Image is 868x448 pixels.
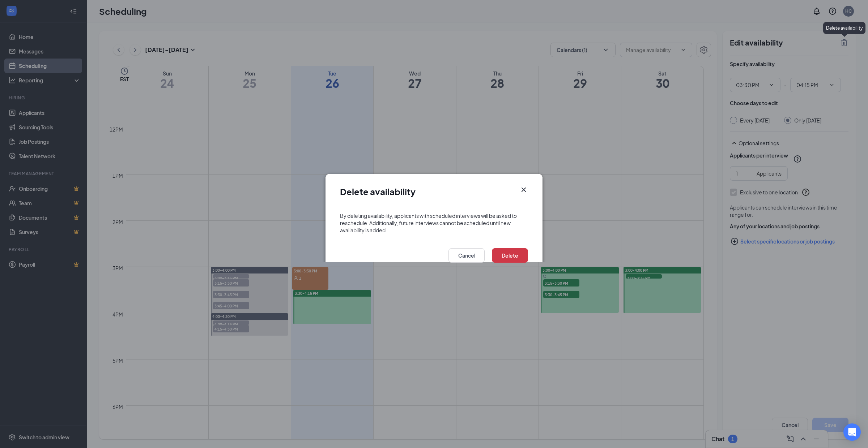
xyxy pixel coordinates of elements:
[340,185,416,198] h1: Delete availability
[823,22,865,34] div: Delete availability
[519,185,528,194] svg: Cross
[340,212,528,234] div: By deleting availability, applicants with scheduled interviews will be asked to reschedule. Addit...
[519,185,528,194] button: Close
[843,423,861,441] div: Open Intercom Messenger
[492,248,528,263] button: Delete
[448,248,485,263] button: Cancel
